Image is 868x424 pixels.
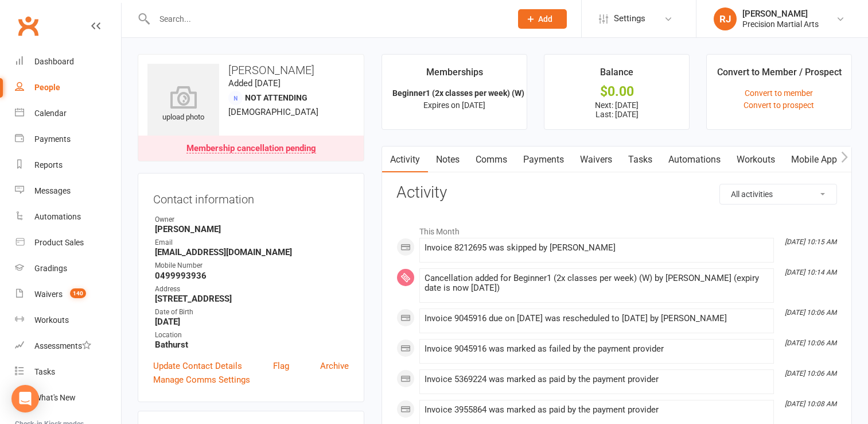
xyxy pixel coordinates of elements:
div: Invoice 5369224 was marked as paid by the payment provider [425,375,769,384]
a: What's New [15,385,121,411]
a: Convert to prospect [744,101,814,110]
a: Flag [273,359,289,373]
div: Membership cancellation pending [186,144,316,153]
div: Invoice 9045916 was marked as failed by the payment provider [425,344,769,354]
span: Settings [614,6,645,32]
h3: Contact information [153,188,349,206]
div: Tasks [34,367,55,376]
div: Product Sales [34,238,84,247]
div: Reports [34,160,63,169]
div: Open Intercom Messenger [11,385,39,413]
a: Update Contact Details [153,359,242,373]
div: Convert to Member / Prospect [717,65,842,86]
div: Waivers [34,290,63,299]
a: Automations [660,147,729,173]
h3: Activity [396,184,837,202]
div: Invoice 9045916 due on [DATE] was rescheduled to [DATE] by [PERSON_NAME] [425,314,769,323]
a: Clubworx [14,11,42,40]
a: Messages [15,178,121,204]
div: Gradings [34,264,67,273]
a: Calendar [15,101,121,126]
div: What's New [34,393,76,402]
a: Notes [428,147,468,173]
div: People [34,83,60,92]
a: Reports [15,152,121,178]
strong: [EMAIL_ADDRESS][DOMAIN_NAME] [155,247,349,257]
a: Archive [320,359,349,373]
h3: [PERSON_NAME] [147,64,355,76]
li: This Month [396,219,837,238]
div: Date of Birth [155,307,349,318]
a: Assessments [15,333,121,359]
a: Convert to member [745,88,813,98]
div: Dashboard [34,57,74,66]
div: Invoice 8212695 was skipped by [PERSON_NAME] [425,243,769,253]
div: Address [155,284,349,295]
div: Cancellation added for Beginner1 (2x classes per week) (W) by [PERSON_NAME] (expiry date is now [... [425,273,769,293]
a: Product Sales [15,230,121,256]
a: Payments [515,147,572,173]
div: Balance [600,65,633,86]
a: Payments [15,126,121,152]
div: Location [155,330,349,341]
a: Tasks [15,359,121,385]
div: Payments [34,134,71,144]
a: Mobile App [783,147,845,173]
a: Activity [382,147,428,173]
span: [DEMOGRAPHIC_DATA] [228,107,318,117]
span: 140 [70,288,86,298]
strong: [DATE] [155,317,349,327]
div: Mobile Number [155,260,349,271]
i: [DATE] 10:15 AM [785,238,836,246]
div: Automations [34,212,81,221]
div: Messages [34,186,71,195]
input: Search... [151,11,503,27]
time: Added [DATE] [228,78,281,88]
a: Workouts [729,147,783,173]
a: People [15,75,121,101]
div: Calendar [34,109,67,118]
strong: Bathurst [155,340,349,350]
div: Assessments [34,341,91,350]
span: Not Attending [245,93,308,102]
div: Invoice 3955864 was marked as paid by the payment provider [425,405,769,415]
a: Tasks [620,147,660,173]
p: Next: [DATE] Last: [DATE] [555,101,679,119]
div: Memberships [426,65,483,86]
div: Workouts [34,315,69,325]
a: Manage Comms Settings [153,373,250,387]
div: RJ [714,7,737,30]
a: Waivers 140 [15,282,121,307]
a: Comms [468,147,515,173]
div: [PERSON_NAME] [742,9,819,19]
a: Automations [15,204,121,230]
div: Email [155,237,349,248]
a: Gradings [15,256,121,282]
a: Waivers [572,147,620,173]
div: upload photo [147,86,219,124]
a: Dashboard [15,49,121,75]
a: Workouts [15,307,121,333]
strong: Beginner1 (2x classes per week) (W) [392,88,524,98]
i: [DATE] 10:14 AM [785,268,836,276]
span: Add [538,14,552,24]
i: [DATE] 10:06 AM [785,339,836,347]
div: $0.00 [555,86,679,98]
i: [DATE] 10:08 AM [785,400,836,408]
span: Expires on [DATE] [423,101,485,110]
strong: [STREET_ADDRESS] [155,294,349,304]
div: Owner [155,214,349,225]
div: Precision Martial Arts [742,19,819,29]
strong: [PERSON_NAME] [155,224,349,234]
i: [DATE] 10:06 AM [785,369,836,377]
button: Add [518,9,567,29]
i: [DATE] 10:06 AM [785,309,836,317]
strong: 0499993936 [155,271,349,281]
